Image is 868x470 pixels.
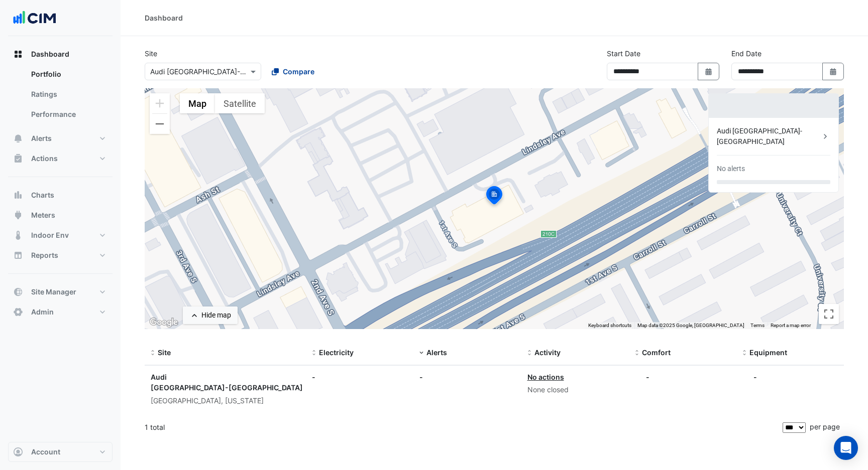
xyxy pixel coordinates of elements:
[23,64,113,84] a: Portfolio
[31,250,58,260] span: Reports
[265,63,321,80] button: Compare
[13,133,23,143] app-icon: Alerts
[31,49,69,59] span: Dashboard
[145,48,157,59] label: Site
[8,245,113,265] button: Reports
[319,348,354,357] span: Electricity
[13,190,23,200] app-icon: Charts
[527,384,623,396] div: None closed
[8,225,113,245] button: Indoor Env
[8,442,113,462] button: Account
[810,422,840,431] span: per page
[13,153,23,164] app-icon: Actions
[819,304,839,324] button: Toggle fullscreen view
[588,322,631,329] button: Keyboard shortcuts
[483,185,505,209] img: site-pin-selected.svg
[419,372,515,382] div: -
[8,302,113,322] button: Admin
[145,415,781,440] div: 1 total
[704,67,713,76] fa-icon: Select Date
[8,282,113,302] button: Site Manager
[13,230,23,240] app-icon: Indoor Env
[8,185,113,205] button: Charts
[527,373,564,381] a: No actions
[8,128,113,148] button: Alerts
[312,372,407,382] div: -
[12,8,57,28] img: Company Logo
[642,348,671,357] span: Comfort
[150,114,170,134] button: Zoom out
[8,44,113,64] button: Dashboard
[13,287,23,297] app-icon: Site Manager
[31,447,60,457] span: Account
[147,316,180,329] a: Open this area in Google Maps (opens a new window)
[147,316,180,329] img: Google
[717,164,745,174] div: No alerts
[31,287,76,297] span: Site Manager
[607,48,640,59] label: Start Date
[23,104,113,124] a: Performance
[201,310,231,321] div: Hide map
[534,348,561,357] span: Activity
[31,153,58,164] span: Actions
[31,210,55,220] span: Meters
[31,307,54,317] span: Admin
[23,84,113,104] a: Ratings
[829,67,838,76] fa-icon: Select Date
[151,395,300,407] div: [GEOGRAPHIC_DATA], [US_STATE]
[31,190,54,200] span: Charts
[150,93,170,113] button: Zoom in
[13,250,23,260] app-icon: Reports
[753,372,757,382] div: -
[717,126,820,147] div: Audi [GEOGRAPHIC_DATA]-[GEOGRAPHIC_DATA]
[8,148,113,169] button: Actions
[158,348,171,357] span: Site
[834,436,858,460] div: Open Intercom Messenger
[13,49,23,59] app-icon: Dashboard
[215,93,265,113] button: Show satellite imagery
[13,307,23,317] app-icon: Admin
[771,323,811,328] a: Report a map error
[8,64,113,128] div: Dashboard
[646,372,649,382] div: -
[731,48,762,59] label: End Date
[183,306,238,324] button: Hide map
[151,382,313,393] span: [GEOGRAPHIC_DATA]-[GEOGRAPHIC_DATA]
[8,205,113,225] button: Meters
[180,93,215,113] button: Show street map
[750,323,765,328] a: Terms
[426,348,447,357] span: Alerts
[31,133,52,143] span: Alerts
[145,13,183,23] div: Dashboard
[151,373,167,381] span: Audi
[749,348,787,357] span: Equipment
[283,66,314,77] span: Compare
[31,230,69,240] span: Indoor Env
[637,323,744,328] span: Map data ©2025 Google, [GEOGRAPHIC_DATA]
[13,210,23,220] app-icon: Meters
